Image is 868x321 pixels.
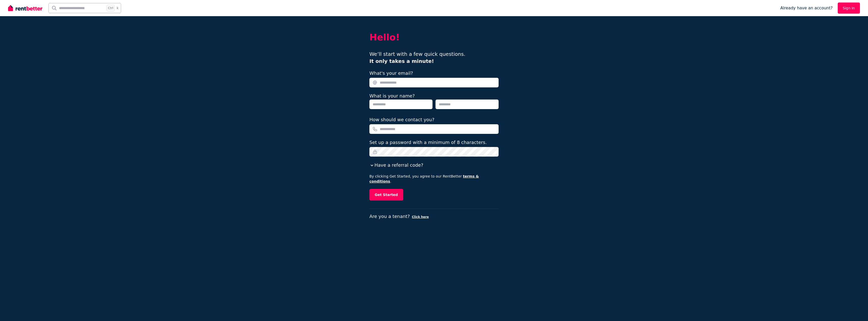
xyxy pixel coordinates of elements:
img: RentBetter [8,4,42,12]
label: Set up a password with a minimum of 8 characters. [369,139,487,146]
button: Have a referral code? [369,162,423,169]
p: Are you a tenant? [369,213,499,220]
button: Click here [412,215,429,219]
label: What is your name? [369,93,415,98]
h2: Hello! [369,32,499,42]
p: By clicking Get Started, you agree to our RentBetter . [369,174,499,184]
label: What's your email? [369,70,413,77]
span: k [117,6,118,10]
span: Already have an account? [780,5,833,11]
b: It only takes a minute! [369,58,434,64]
span: Ctrl [107,5,115,11]
span: We’ll start with a few quick questions. [369,51,465,64]
a: Sign In [838,3,860,14]
label: How should we contact you? [369,116,435,123]
button: Get Started [369,189,403,201]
